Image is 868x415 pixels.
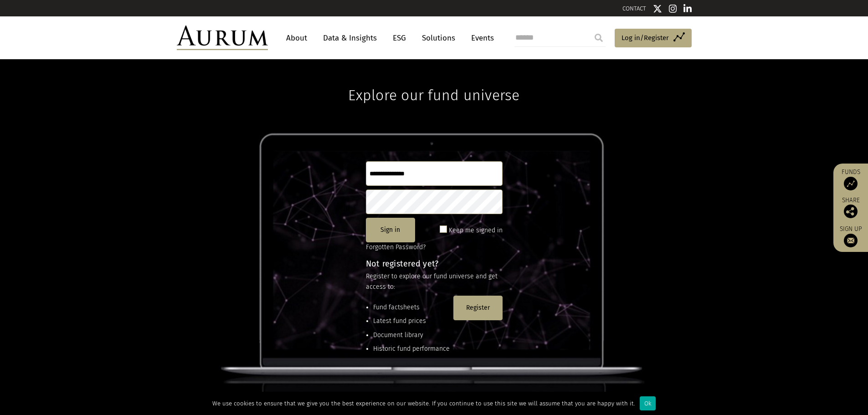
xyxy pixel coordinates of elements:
h4: Not registered yet? [366,260,503,268]
a: Forgotten Password? [366,243,426,251]
li: Historic fund performance [373,344,450,354]
div: Share [838,197,863,218]
img: Instagram icon [669,4,677,13]
a: About [282,30,312,46]
a: Log in/Register [615,29,692,48]
img: Sign up to our newsletter [844,234,858,247]
button: Sign in [366,218,415,242]
a: Sign up [838,225,863,247]
img: Access Funds [844,177,858,190]
div: Ok [640,396,656,410]
h1: Explore our fund universe [348,59,519,104]
a: ESG [388,30,411,46]
a: CONTACT [622,5,646,12]
span: Log in/Register [621,32,669,43]
button: Register [453,296,503,320]
label: Keep me signed in [449,225,503,236]
li: Fund factsheets [373,302,450,313]
a: Events [467,30,494,46]
img: Linkedin icon [683,4,692,13]
li: Document library [373,330,450,340]
img: Twitter icon [653,4,662,13]
img: Aurum [177,26,268,50]
a: Funds [838,168,863,190]
a: Data & Insights [318,30,381,46]
a: Solutions [417,30,460,46]
img: Share this post [844,205,858,218]
input: Submit [590,29,608,47]
li: Latest fund prices [373,316,450,326]
p: Register to explore our fund universe and get access to: [366,272,503,292]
